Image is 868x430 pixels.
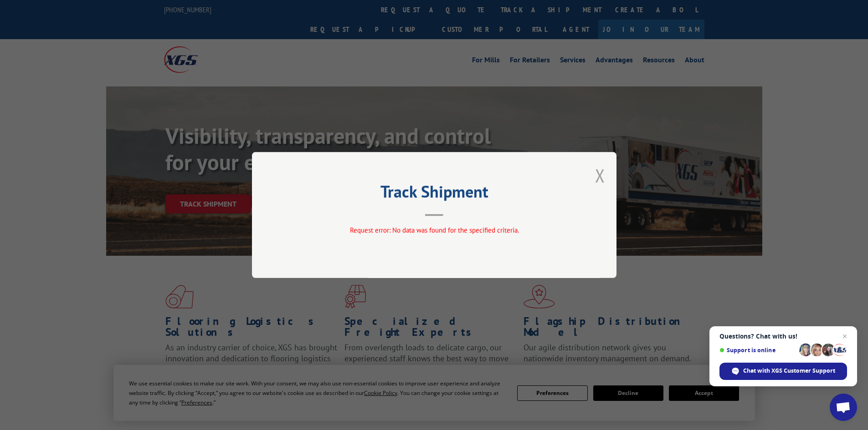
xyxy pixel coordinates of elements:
[839,331,850,342] span: Close chat
[719,347,796,354] span: Support is online
[298,185,571,202] h2: Track Shipment
[743,367,835,375] span: Chat with XGS Customer Support
[719,363,847,380] div: Chat with XGS Customer Support
[595,163,605,187] button: Close modal
[349,226,519,234] span: Request error: No data was found for the specified criteria.
[719,333,847,340] span: Questions? Chat with us!
[830,394,857,421] div: Open chat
